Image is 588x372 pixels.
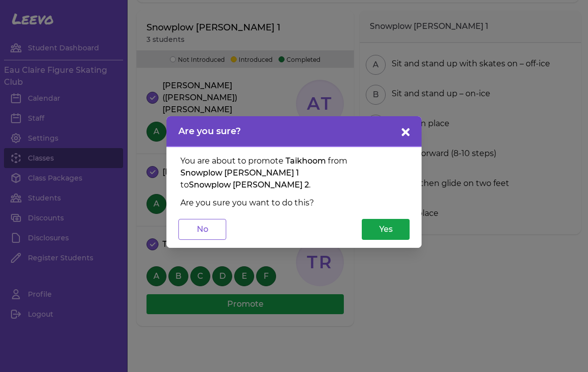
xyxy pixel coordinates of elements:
p: Are you sure you want to do this? [180,197,408,209]
span: Snowplow [PERSON_NAME] 1 [180,168,299,178]
button: close button [398,124,414,140]
button: No [178,219,226,240]
span: Taikhoom [286,156,326,166]
button: Yes [362,219,410,240]
header: Are you sure? [166,116,422,147]
p: You are about to promote from to . [180,155,408,191]
span: Snowplow [PERSON_NAME] 2 [189,180,309,189]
